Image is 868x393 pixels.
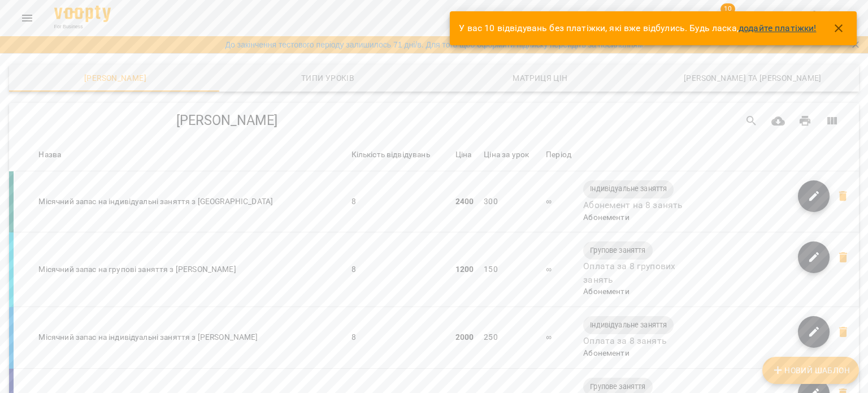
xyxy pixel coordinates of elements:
td: 8 [349,307,453,369]
span: [PERSON_NAME] та [PERSON_NAME] [653,71,852,85]
button: Menu [14,5,41,32]
h5: [PERSON_NAME] [23,112,431,129]
div: Абонементи [583,212,857,223]
div: Table Toolbar [9,103,859,139]
td: 8 [349,171,453,232]
div: Sort [484,148,529,162]
td: Місячний запас на індивідуальні заняття з [PERSON_NAME] [36,307,349,369]
span: Групове заняття [583,245,652,256]
span: Типи уроків [228,71,427,85]
span: Групове заняття [583,382,652,392]
span: Період [546,148,579,162]
div: Період [546,148,571,162]
span: Ціна [455,148,480,162]
td: 300 [481,171,544,232]
td: ∞ [544,171,581,232]
p: Оплата за 8 занять [583,334,696,348]
button: Завантажити CSV [765,107,792,135]
div: Кількість відвідувань [351,148,430,162]
b: 2400 [455,197,474,206]
div: Sort [546,148,571,162]
div: Абонементи [583,286,857,297]
button: Друк [792,107,819,135]
span: 10 [721,3,735,15]
span: Новий Шаблон [771,364,850,377]
button: Новий Шаблон [762,357,859,384]
b: 2000 [455,332,474,342]
td: Місячний запас на групові заняття з [PERSON_NAME] [36,232,349,307]
span: Ціна за урок [484,148,541,162]
button: Search [738,107,765,135]
a: До закінчення тестового періоду залишилось 71 дні/в. Для того щоб оформити підписку перейдіть за ... [225,39,643,50]
td: 150 [481,232,544,307]
span: Назва [38,148,346,162]
span: Кількість відвідувань [351,148,451,162]
span: Індивідуальне заняття [583,320,674,330]
div: Sort [38,148,61,162]
span: For Business [54,23,111,31]
button: View Columns [818,107,845,135]
td: 250 [481,307,544,369]
span: [PERSON_NAME] [16,71,215,85]
span: Індивідуальне заняття [583,184,674,194]
img: Voopty Logo [54,6,111,22]
td: ∞ [544,307,581,369]
span: Ви впевнені, що хочете видалити Місячний запас на групові заняття з Олегом? [830,244,857,271]
b: 1200 [455,265,474,274]
td: 8 [349,232,453,307]
p: Абонемент на 8 занять [583,198,696,212]
a: додайте платіжки! [739,23,817,33]
div: Ціна за урок [484,148,529,162]
div: Sort [455,148,472,162]
p: У вас 10 відвідувань без платіжки, які вже відбулись. Будь ласка, [459,21,816,35]
span: Ви впевнені, що хочете видалити Місячний запас на індивідуальні заняття з Дариною? [830,183,857,210]
td: ∞ [544,232,581,307]
span: Ви впевнені, що хочете видалити Місячний запас на індивідуальні заняття з Олегом? [830,318,857,346]
div: Абонементи [583,348,857,359]
span: Матриця цін [441,71,640,85]
td: Місячний запас на індивідуальні заняття з [GEOGRAPHIC_DATA] [36,171,349,232]
div: Sort [351,148,430,162]
p: Оплата за 8 групових занять [583,260,696,286]
div: Назва [38,148,61,162]
div: Ціна [455,148,472,162]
